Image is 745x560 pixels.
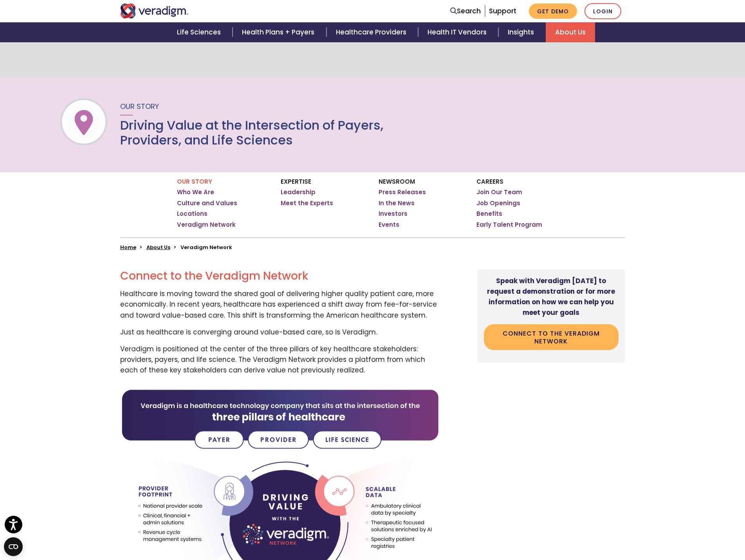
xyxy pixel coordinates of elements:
[418,22,498,42] a: Health IT Vendors
[379,221,399,229] a: Events
[120,244,136,251] a: Home
[476,188,522,196] a: Join Our Team
[476,210,502,218] a: Benefits
[529,4,577,19] a: Get Demo
[379,210,408,218] a: Investors
[177,188,214,196] a: Who We Are
[177,199,237,207] a: Culture and Values
[146,244,170,251] a: About Us
[281,188,316,196] a: Leadership
[168,22,233,42] a: Life Sciences
[120,269,440,283] h2: Connect to the Veradigm Network
[487,276,615,318] strong: Speak with Veradigm [DATE] to request a demonstration or for more information on how we can help ...
[281,199,333,207] a: Meet the Experts
[379,188,426,196] a: Press Releases
[476,221,542,229] a: Early Talent Program
[476,199,520,207] a: Job Openings
[120,101,159,111] span: Our Story
[120,327,440,338] p: Just as healthcare is converging around value-based care, so is Veradigm.
[584,3,621,19] a: Login
[120,344,440,376] p: Veradigm is positioned at the center of the three pillars of key healthcare stakeholders: provide...
[120,4,189,18] img: Veradigm logo
[120,118,385,148] h1: Driving Value at the Intersection of Payers, Providers, and Life Sciences
[177,210,207,218] a: Locations
[327,22,418,42] a: Healthcare Providers
[120,289,440,321] p: Healthcare is moving toward the shared goal of delivering higher quality patient care, more econo...
[450,6,481,16] a: Search
[489,6,516,16] a: Support
[546,22,595,42] a: About Us
[498,22,546,42] a: Insights
[379,199,415,207] a: In the News
[233,22,326,42] a: Health Plans + Payers
[177,221,236,229] a: Veradigm Network
[484,324,619,350] a: Connect to the Veradigm Network
[4,537,23,556] button: Open CMP widget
